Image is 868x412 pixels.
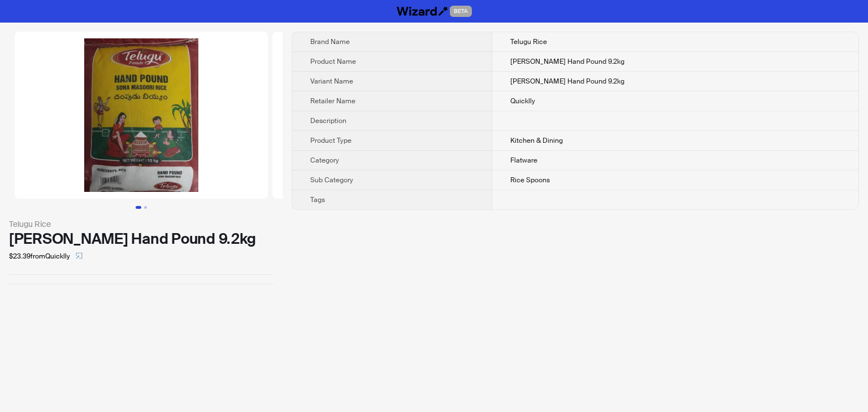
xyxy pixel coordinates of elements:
[510,136,563,145] span: Kitchen & Dining
[510,37,547,46] span: Telugu Rice
[272,32,526,199] img: Sona Masoori Hand Pound 9.2kg Sona Masoori Hand Pound 9.2kg image 2
[310,97,355,106] span: Retailer Name
[510,97,535,106] span: Quicklly
[9,247,274,265] div: $23.39 from Quicklly
[510,57,624,66] span: [PERSON_NAME] Hand Pound 9.2kg
[15,32,268,199] img: Sona Masoori Hand Pound 9.2kg Sona Masoori Hand Pound 9.2kg image 1
[510,77,624,86] span: [PERSON_NAME] Hand Pound 9.2kg
[310,156,339,165] span: Category
[76,252,83,259] span: select
[450,6,472,17] span: BETA
[310,77,353,86] span: Variant Name
[510,156,537,165] span: Flatware
[310,176,353,185] span: Sub Category
[310,116,346,125] span: Description
[310,195,325,204] span: Tags
[310,136,351,145] span: Product Type
[136,206,141,209] button: Go to slide 1
[144,206,147,209] button: Go to slide 2
[310,57,356,66] span: Product Name
[9,218,274,230] div: Telugu Rice
[310,37,350,46] span: Brand Name
[9,230,274,247] div: [PERSON_NAME] Hand Pound 9.2kg
[510,176,550,185] span: Rice Spoons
